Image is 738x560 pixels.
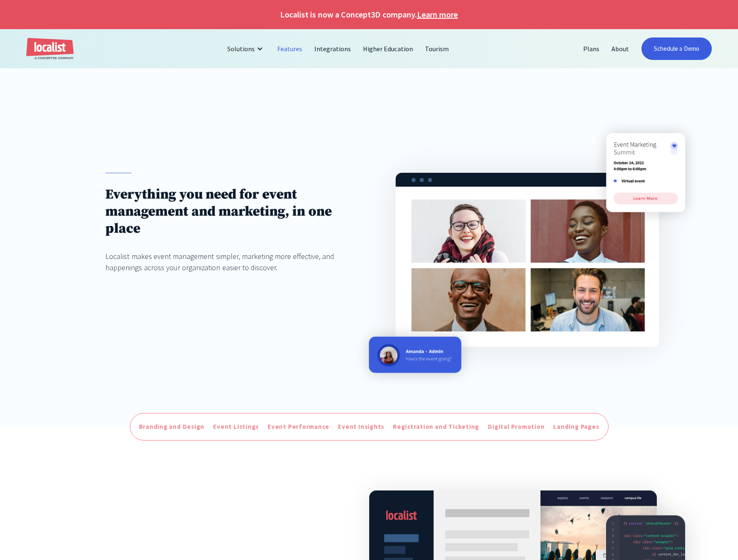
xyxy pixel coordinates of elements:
a: Event Performance [266,420,331,434]
div: Solutions [227,44,255,54]
div: Registration and Ticketing [393,422,479,432]
a: Tourism [419,39,455,59]
h1: Everything you need for event management and marketing, in one place [105,186,343,237]
a: Plans [577,39,606,59]
a: Event Insights [336,420,386,434]
a: Learn more [417,8,458,21]
div: Landing Pages [553,422,599,432]
div: Localist makes event management simpler, marketing more effective, and happenings across your org... [105,251,343,273]
a: About [606,39,635,59]
div: Digital Promotion [488,422,544,432]
div: Branding and Design [139,422,205,432]
div: Event Listings [213,422,259,432]
a: Features [271,39,308,59]
div: Event Performance [268,422,329,432]
a: home [26,38,74,60]
a: Landing Pages [551,420,601,434]
a: Schedule a Demo [641,37,712,60]
div: Event Insights [338,422,384,432]
a: Event Listings [211,420,261,434]
div: Solutions [221,39,271,59]
a: Integrations [308,39,357,59]
a: Registration and Ticketing [391,420,481,434]
a: Higher Education [357,39,419,59]
a: Branding and Design [137,420,207,434]
a: Digital Promotion [486,420,547,434]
